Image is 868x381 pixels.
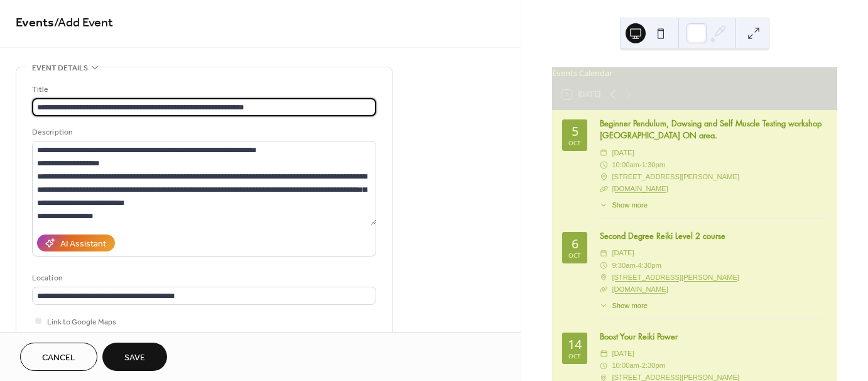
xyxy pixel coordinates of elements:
[42,351,75,365] span: Cancel
[60,238,106,251] div: AI Assistant
[600,348,608,360] div: ​
[37,235,115,251] button: AI Assistant
[600,171,608,183] div: ​
[642,159,665,171] span: 1:30pm
[600,360,608,372] div: ​
[600,272,608,284] div: ​
[600,200,648,211] button: ​Show more
[32,83,374,96] div: Title
[600,260,608,272] div: ​
[124,351,145,365] span: Save
[600,331,678,342] a: Boost Your Reiki Power
[612,171,739,183] span: [STREET_ADDRESS][PERSON_NAME]
[612,247,634,259] span: [DATE]
[102,343,167,371] button: Save
[612,360,639,372] span: 10:00am
[637,260,661,272] span: 4:30pm
[600,301,608,311] div: ​
[568,353,581,359] div: Oct
[639,360,642,372] span: -
[32,126,374,139] div: Description
[568,252,581,258] div: Oct
[612,285,668,293] a: [DOMAIN_NAME]
[552,67,837,79] div: Events Calendar
[47,316,116,329] span: Link to Google Maps
[20,343,97,371] button: Cancel
[612,147,634,159] span: [DATE]
[600,183,608,195] div: ​
[600,247,608,259] div: ​
[600,147,608,159] div: ​
[568,140,581,146] div: Oct
[636,260,638,272] span: -
[568,338,582,351] div: 14
[612,185,668,192] a: [DOMAIN_NAME]
[600,284,608,295] div: ​
[32,272,374,285] div: Location
[32,62,88,75] span: Event details
[572,125,578,138] div: 5
[642,360,665,372] span: 2:30pm
[612,272,739,284] a: [STREET_ADDRESS][PERSON_NAME]
[612,200,648,211] span: Show more
[54,11,113,35] span: / Add Event
[600,230,725,241] a: Second Degree Reiki Level 2 course
[639,159,642,171] span: -
[16,11,54,35] a: Events
[612,301,648,311] span: Show more
[572,238,578,250] div: 6
[600,159,608,171] div: ​
[600,118,822,141] a: Beginner Pendulum, Dowsing and Self Muscle Testing workshop [GEOGRAPHIC_DATA] ON area.
[600,200,608,211] div: ​
[612,348,634,360] span: [DATE]
[612,159,639,171] span: 10:00am
[612,260,635,272] span: 9:30am
[600,301,648,311] button: ​Show more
